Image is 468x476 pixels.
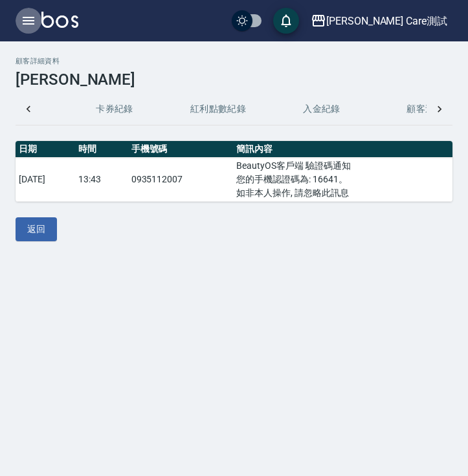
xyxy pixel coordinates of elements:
button: 返回 [16,217,57,241]
h2: 顧客詳細資料 [16,57,452,65]
img: Logo [41,12,78,28]
th: 日期 [16,141,75,158]
td: 13:43 [75,158,128,202]
th: 簡訊內容 [233,141,452,158]
th: 手機號碼 [128,141,234,158]
td: [DATE] [16,158,75,202]
th: 時間 [75,141,128,158]
button: 入金紀錄 [270,94,373,125]
h3: [PERSON_NAME] [16,70,452,89]
button: 卡券紀錄 [63,94,166,125]
button: 紅利點數紀錄 [166,94,270,125]
button: [PERSON_NAME] Care測試 [306,8,452,34]
div: [PERSON_NAME] Care測試 [326,13,447,29]
button: save [273,8,299,34]
td: BeautyOS客戶端 驗證碼通知 您的手機認證碼為: 16641。 如非本人操作, 請忽略此訊息 [233,158,452,202]
td: 0935112007 [128,158,234,202]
